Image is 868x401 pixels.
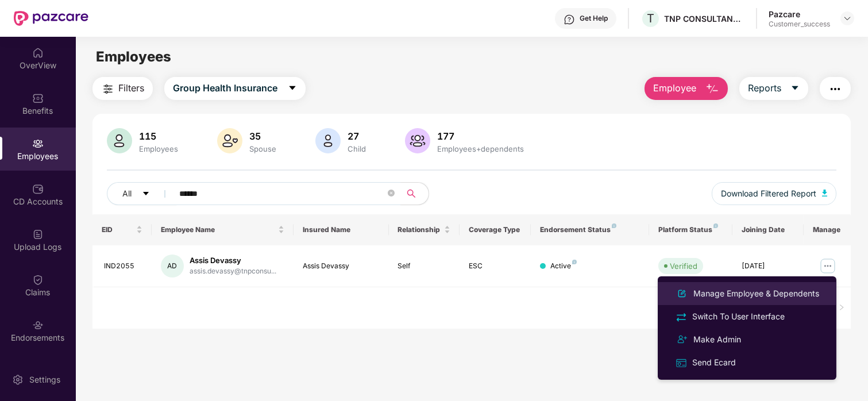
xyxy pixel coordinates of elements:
[769,20,830,29] div: Customer_success
[843,14,852,23] img: svg+xml;base64,PHN2ZyBpZD0iRHJvcGRvd24tMzJ4MzIiIHhtbG5zPSJodHRwOi8vd3d3LnczLm9yZy8yMDAwL3N2ZyIgd2...
[550,261,577,272] div: Active
[469,261,522,272] div: ESC
[675,287,689,300] img: svg+xml;base64,PHN2ZyB4bWxucz0iaHR0cDovL3d3dy53My5vcmcvMjAwMC9zdmciIHhtbG5zOnhsaW5rPSJodHRwOi8vd3...
[804,214,851,245] th: Manage
[742,261,794,272] div: [DATE]
[540,225,640,234] div: Endorsement Status
[288,83,297,94] span: caret-down
[294,214,388,245] th: Insured Name
[345,130,368,142] div: 27
[102,225,134,234] span: EID
[435,144,526,153] div: Employees+dependents
[675,333,689,346] img: svg+xml;base64,PHN2ZyB4bWxucz0iaHR0cDovL3d3dy53My5vcmcvMjAwMC9zdmciIHdpZHRoPSIyNCIgaGVpZ2h0PSIyNC...
[104,261,142,272] div: IND2055
[400,182,429,205] button: search
[564,14,575,25] img: svg+xml;base64,PHN2ZyBpZD0iSGVscC0zMngzMiIgeG1sbnM9Imh0dHA6Ly93d3cudzMub3JnLzIwMDAvc3ZnIiB3aWR0aD...
[101,82,115,96] img: svg+xml;base64,PHN2ZyB4bWxucz0iaHR0cDovL3d3dy53My5vcmcvMjAwMC9zdmciIHdpZHRoPSIyNCIgaGVpZ2h0PSIyNC...
[832,299,851,317] button: right
[822,190,828,196] img: svg+xml;base64,PHN2ZyB4bWxucz0iaHR0cDovL3d3dy53My5vcmcvMjAwMC9zdmciIHhtbG5zOnhsaW5rPSJodHRwOi8vd3...
[118,81,144,95] span: Filters
[405,128,430,153] img: svg+xml;base64,PHN2ZyB4bWxucz0iaHR0cDovL3d3dy53My5vcmcvMjAwMC9zdmciIHhtbG5zOnhsaW5rPSJodHRwOi8vd3...
[122,187,132,200] span: All
[92,77,153,100] button: Filters
[247,144,279,153] div: Spouse
[398,225,442,234] span: Relationship
[713,223,718,228] img: svg+xml;base64,PHN2ZyB4bWxucz0iaHR0cDovL3d3dy53My5vcmcvMjAwMC9zdmciIHdpZHRoPSI4IiBoZWlnaHQ9IjgiIH...
[398,261,451,272] div: Self
[675,357,688,369] img: svg+xml;base64,PHN2ZyB4bWxucz0iaHR0cDovL3d3dy53My5vcmcvMjAwMC9zdmciIHdpZHRoPSIxNiIgaGVpZ2h0PSIxNi...
[790,83,800,94] span: caret-down
[712,182,837,205] button: Download Filtered Report
[32,183,44,195] img: svg+xml;base64,PHN2ZyBpZD0iQ0RfQWNjb3VudHMiIGRhdGEtbmFtZT0iQ0QgQWNjb3VudHMiIHhtbG5zPSJodHRwOi8vd3...
[137,144,180,153] div: Employees
[173,81,277,95] span: Group Health Insurance
[96,48,171,65] span: Employees
[92,214,152,245] th: EID
[732,214,804,245] th: Joining Date
[828,82,842,96] img: svg+xml;base64,PHN2ZyB4bWxucz0iaHR0cDovL3d3dy53My5vcmcvMjAwMC9zdmciIHdpZHRoPSIyNCIgaGVpZ2h0PSIyNC...
[388,188,395,199] span: close-circle
[460,214,531,245] th: Coverage Type
[388,190,395,196] span: close-circle
[32,229,44,240] img: svg+xml;base64,PHN2ZyBpZD0iVXBsb2FkX0xvZ3MiIGRhdGEtbmFtZT0iVXBsb2FkIExvZ3MiIHhtbG5zPSJodHRwOi8vd3...
[580,14,608,23] div: Get Help
[658,225,723,234] div: Platform Status
[400,189,423,198] span: search
[161,225,276,234] span: Employee Name
[190,266,276,277] div: assis.devassy@tnpconsu...
[152,214,294,245] th: Employee Name
[303,261,379,272] div: Assis Devassy
[32,138,44,149] img: svg+xml;base64,PHN2ZyBpZD0iRW1wbG95ZWVzIiB4bWxucz0iaHR0cDovL3d3dy53My5vcmcvMjAwMC9zdmciIHdpZHRoPS...
[653,81,696,95] span: Employee
[705,82,719,96] img: svg+xml;base64,PHN2ZyB4bWxucz0iaHR0cDovL3d3dy53My5vcmcvMjAwMC9zdmciIHhtbG5zOnhsaW5rPSJodHRwOi8vd3...
[164,77,306,100] button: Group Health Insurancecaret-down
[739,77,808,100] button: Reportscaret-down
[664,13,744,24] div: TNP CONSULTANCY PRIVATE LIMITED
[14,11,88,26] img: New Pazcare Logo
[190,255,276,266] div: Assis Devassy
[217,128,242,153] img: svg+xml;base64,PHN2ZyB4bWxucz0iaHR0cDovL3d3dy53My5vcmcvMjAwMC9zdmciIHhtbG5zOnhsaW5rPSJodHRwOi8vd3...
[769,9,830,20] div: Pazcare
[389,214,460,245] th: Relationship
[26,374,64,385] div: Settings
[107,182,177,205] button: Allcaret-down
[691,333,743,346] div: Make Admin
[670,260,697,272] div: Verified
[612,223,616,228] img: svg+xml;base64,PHN2ZyB4bWxucz0iaHR0cDovL3d3dy53My5vcmcvMjAwMC9zdmciIHdpZHRoPSI4IiBoZWlnaHQ9IjgiIH...
[572,260,577,264] img: svg+xml;base64,PHN2ZyB4bWxucz0iaHR0cDovL3d3dy53My5vcmcvMjAwMC9zdmciIHdpZHRoPSI4IiBoZWlnaHQ9IjgiIH...
[32,92,44,104] img: svg+xml;base64,PHN2ZyBpZD0iQmVuZWZpdHMiIHhtbG5zPSJodHRwOi8vd3d3LnczLm9yZy8yMDAwL3N2ZyIgd2lkdGg9Ij...
[32,47,44,59] img: svg+xml;base64,PHN2ZyBpZD0iSG9tZSIgeG1sbnM9Imh0dHA6Ly93d3cudzMub3JnLzIwMDAvc3ZnIiB3aWR0aD0iMjAiIG...
[161,255,184,277] div: AD
[345,144,368,153] div: Child
[142,190,150,199] span: caret-down
[832,299,851,317] li: Next Page
[691,287,821,300] div: Manage Employee & Dependents
[675,311,688,323] img: svg+xml;base64,PHN2ZyB4bWxucz0iaHR0cDovL3d3dy53My5vcmcvMjAwMC9zdmciIHdpZHRoPSIyNCIgaGVpZ2h0PSIyNC...
[315,128,341,153] img: svg+xml;base64,PHN2ZyB4bWxucz0iaHR0cDovL3d3dy53My5vcmcvMjAwMC9zdmciIHhtbG5zOnhsaW5rPSJodHRwOi8vd3...
[32,319,44,331] img: svg+xml;base64,PHN2ZyBpZD0iRW5kb3JzZW1lbnRzIiB4bWxucz0iaHR0cDovL3d3dy53My5vcmcvMjAwMC9zdmciIHdpZH...
[12,374,24,385] img: svg+xml;base64,PHN2ZyBpZD0iU2V0dGluZy0yMHgyMCIgeG1sbnM9Imh0dHA6Ly93d3cudzMub3JnLzIwMDAvc3ZnIiB3aW...
[32,274,44,286] img: svg+xml;base64,PHN2ZyBpZD0iQ2xhaW0iIHhtbG5zPSJodHRwOi8vd3d3LnczLm9yZy8yMDAwL3N2ZyIgd2lkdGg9IjIwIi...
[645,77,728,100] button: Employee
[137,130,180,142] div: 115
[247,130,279,142] div: 35
[435,130,526,142] div: 177
[647,11,654,25] span: T
[690,310,787,323] div: Switch To User Interface
[748,81,781,95] span: Reports
[690,356,738,369] div: Send Ecard
[819,257,837,275] img: manageButton
[107,128,132,153] img: svg+xml;base64,PHN2ZyB4bWxucz0iaHR0cDovL3d3dy53My5vcmcvMjAwMC9zdmciIHhtbG5zOnhsaW5rPSJodHRwOi8vd3...
[721,187,816,200] span: Download Filtered Report
[838,304,845,311] span: right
